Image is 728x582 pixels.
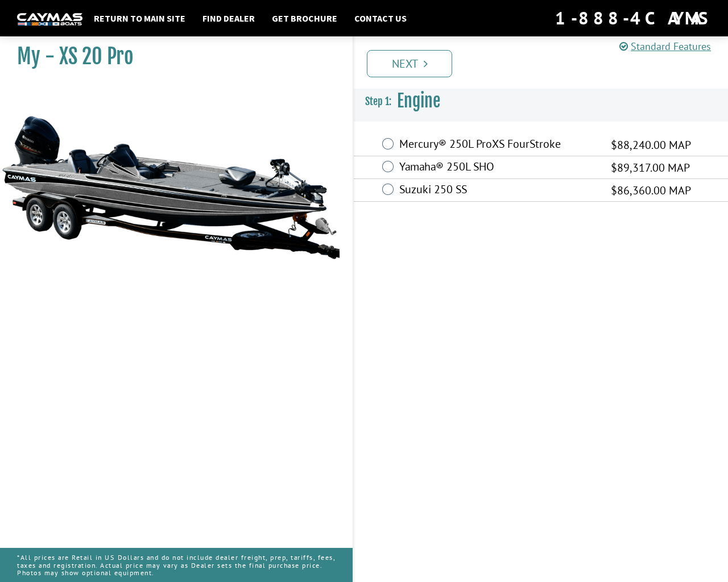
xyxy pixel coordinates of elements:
p: *All prices are Retail in US Dollars and do not include dealer freight, prep, tariffs, fees, taxe... [17,548,336,582]
h3: Engine [354,80,728,122]
div: 1-888-4CAYMAS [555,6,711,31]
img: white-logo-c9c8dbefe5ff5ceceb0f0178aa75bf4bb51f6bca0971e226c86eb53dfe498488.png [17,13,82,25]
ul: Pagination [364,48,728,77]
label: Suzuki 250 SS [399,182,597,199]
label: Yamaha® 250L SHO [399,160,597,176]
a: Contact Us [349,11,412,26]
a: Find Dealer [197,11,260,26]
h1: My - XS 20 Pro [17,44,324,69]
a: Standard Features [619,40,711,53]
a: Get Brochure [266,11,343,26]
label: Mercury® 250L ProXS FourStroke [399,137,597,153]
a: Next [367,50,452,77]
a: Return to main site [88,11,191,26]
span: $86,360.00 MAP [611,182,691,199]
span: $88,240.00 MAP [611,136,691,153]
span: $89,317.00 MAP [611,159,690,176]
